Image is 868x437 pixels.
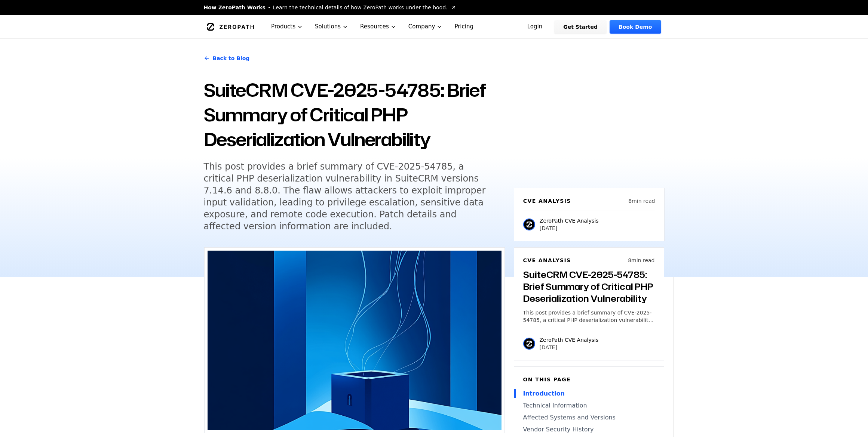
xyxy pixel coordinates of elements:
[402,15,449,38] button: Company
[204,4,266,11] span: How ZeroPath Works
[523,218,535,230] img: ZeroPath CVE Analysis
[540,344,599,351] p: [DATE]
[628,197,655,205] p: 8 min read
[523,197,571,205] h6: CVE Analysis
[204,78,505,152] h1: SuiteCRM CVE-2025-54785: Brief Summary of Critical PHP Deserialization Vulnerability
[204,4,457,11] a: How ZeroPath WorksLearn the technical details of how ZeroPath works under the hood.
[523,338,535,350] img: ZeroPath CVE Analysis
[628,257,654,264] p: 8 min read
[204,48,250,69] a: Back to Blog
[273,4,448,11] span: Learn the technical details of how ZeroPath works under the hood.
[523,269,655,304] h3: SuiteCRM CVE-2025-54785: Brief Summary of Critical PHP Deserialization Vulnerability
[540,224,599,232] p: [DATE]
[540,217,599,224] p: ZeroPath CVE Analysis
[554,20,607,34] a: Get Started
[354,15,402,38] button: Resources
[523,425,655,434] a: Vendor Security History
[523,389,655,398] a: Introduction
[523,309,655,324] p: This post provides a brief summary of CVE-2025-54785, a critical PHP deserialization vulnerabilit...
[448,15,479,38] a: Pricing
[610,20,661,34] a: Book Demo
[523,376,655,383] h6: On this page
[265,15,309,38] button: Products
[540,336,599,344] p: ZeroPath CVE Analysis
[204,161,491,232] h5: This post provides a brief summary of CVE-2025-54785, a critical PHP deserialization vulnerabilit...
[208,251,502,430] img: SuiteCRM CVE-2025-54785: Brief Summary of Critical PHP Deserialization Vulnerability
[523,413,655,422] a: Affected Systems and Versions
[518,20,552,34] a: Login
[523,257,571,264] h6: CVE Analysis
[195,15,674,38] nav: Global
[309,15,354,38] button: Solutions
[523,401,655,410] a: Technical Information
